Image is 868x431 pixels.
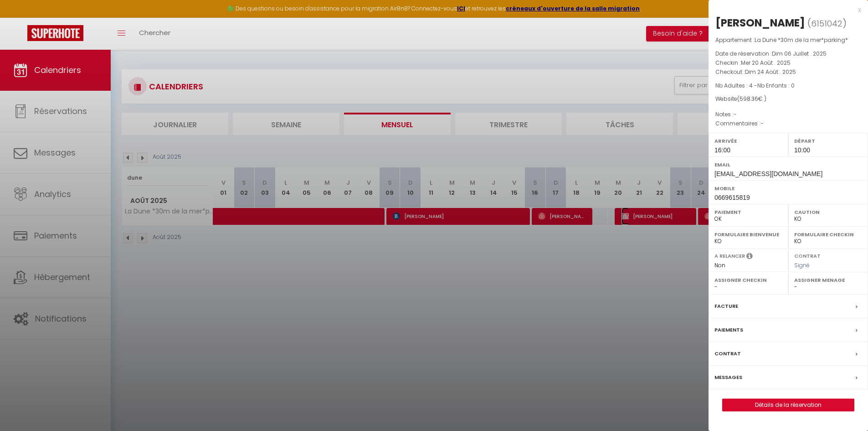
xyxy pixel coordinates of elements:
[794,261,810,269] span: Signé
[715,16,805,30] div: [PERSON_NAME]
[715,36,861,45] p: Appartement :
[714,325,743,335] label: Paiements
[746,252,753,262] i: Sélectionner OUI si vous souhaiter envoyer les séquences de messages post-checkout
[714,170,822,177] span: [EMAIL_ADDRESS][DOMAIN_NAME]
[811,18,842,29] span: 6151042
[714,194,750,201] span: 0669615819
[755,36,848,44] span: La Dune *30m de la mer*parking*
[715,49,861,58] p: Date de réservation :
[714,349,741,358] label: Contrat
[714,146,730,154] span: 16:00
[757,82,795,89] span: Nb Enfants : 0
[734,110,737,118] span: -
[794,275,862,285] label: Assigner Menage
[794,230,862,239] label: Formulaire Checkin
[723,399,854,411] a: Détails de la réservation
[722,399,854,411] button: Détails de la réservation
[772,50,827,57] span: Dim 06 Juillet . 2025
[794,252,821,258] label: Contrat
[794,208,862,217] label: Caution
[794,136,862,145] label: Départ
[714,136,782,145] label: Arrivée
[7,4,35,31] button: Ouvrir le widget de chat LiveChat
[715,119,861,128] p: Commentaires :
[715,68,861,77] p: Checkout :
[807,17,847,30] span: ( )
[714,373,742,382] label: Messages
[760,119,764,127] span: -
[741,59,791,67] span: Mer 20 Août . 2025
[709,5,861,16] div: x
[714,160,862,169] label: Email
[737,95,766,103] span: ( € )
[715,110,861,119] p: Notes :
[715,82,795,89] span: Nb Adultes : 4 -
[740,95,758,103] span: 598.36
[714,230,782,239] label: Formulaire Bienvenue
[714,208,782,217] label: Paiement
[714,252,745,260] label: A relancer
[714,301,738,311] label: Facture
[794,146,810,154] span: 10:00
[714,184,862,193] label: Mobile
[715,58,861,68] p: Checkin :
[715,95,861,104] div: Website
[745,68,796,76] span: Dim 24 Août . 2025
[714,275,782,285] label: Assigner Checkin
